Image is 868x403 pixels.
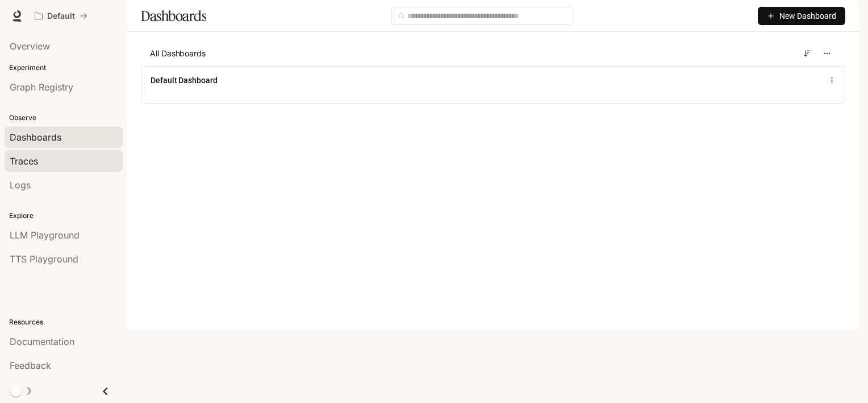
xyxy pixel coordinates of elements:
[150,48,206,59] span: All Dashboards
[151,75,218,86] a: Default Dashboard
[30,5,93,27] button: All workspaces
[758,7,845,25] button: New Dashboard
[141,5,206,27] h1: Dashboards
[47,11,75,21] p: Default
[779,10,836,22] span: New Dashboard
